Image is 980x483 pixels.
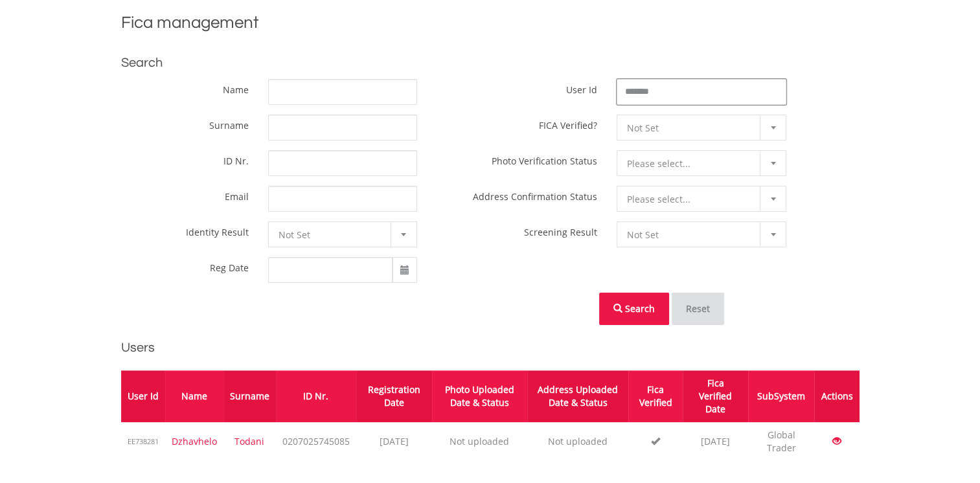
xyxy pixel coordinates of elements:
[627,151,757,177] span: Please select...
[209,115,249,131] label: Surname
[814,370,859,422] th: Actions
[524,221,597,238] label: Screening Result
[527,422,628,461] td: Not uploaded
[121,370,165,422] th: User Id
[225,186,249,203] label: Email
[223,422,276,461] td: Todani
[627,186,757,212] span: Please select...
[356,370,432,422] th: Registration Date
[627,115,757,141] span: Not Set
[121,422,165,461] td: EE738281
[432,422,528,461] td: Not uploaded
[279,222,387,248] span: Not Set
[683,422,748,461] td: [DATE]
[432,370,528,422] th: Photo Uploaded Date & Status
[599,293,669,325] button: Search
[748,370,814,422] th: SubSystem
[276,370,356,422] th: ID Nr.
[527,370,628,422] th: Address Uploaded Date & Status
[223,79,249,96] label: Name
[210,257,249,274] label: Reg Date
[356,422,432,461] td: [DATE]
[627,222,757,248] span: Not Set
[223,150,249,167] label: ID Nr.
[628,370,683,422] th: Fica Verified
[165,370,223,422] th: Name
[672,293,724,325] button: Reset
[683,370,748,422] th: Fica Verified Date
[473,186,597,203] label: Address Confirmation Status
[121,338,860,357] h2: Users
[566,79,597,96] label: User Id
[276,422,356,461] td: 0207025745085
[121,53,860,73] h2: Search
[748,422,814,461] td: Global Trader
[539,115,597,131] label: FICA Verified?
[186,221,249,238] label: Identity Result
[492,150,597,167] label: Photo Verification Status
[223,370,276,422] th: Surname
[165,422,223,461] td: Dzhavhelo
[121,11,860,40] h1: Fica management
